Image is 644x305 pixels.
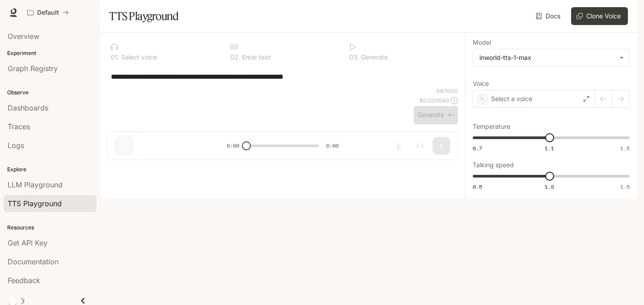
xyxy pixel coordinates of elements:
[479,53,615,62] div: inworld-tts-1-max
[473,39,491,46] p: Model
[436,87,458,95] p: 64 / 1000
[473,144,482,152] span: 0.7
[473,80,489,87] p: Voice
[534,7,564,25] a: Docs
[571,7,628,25] button: Clone Voice
[230,54,240,60] p: 0 2 .
[119,54,157,60] p: Select voice
[109,7,178,25] h1: TTS Playground
[473,183,482,191] span: 0.5
[620,183,630,191] span: 1.5
[419,97,449,104] p: $ 0.000640
[23,4,73,21] button: All workspaces
[620,144,630,152] span: 1.5
[240,54,271,60] p: Enter text
[473,123,510,130] p: Temperature
[349,54,359,60] p: 0 3 .
[545,144,554,152] span: 1.1
[473,162,514,168] p: Talking speed
[473,49,629,66] div: inworld-tts-1-max
[491,94,532,103] p: Select a voice
[37,9,59,17] p: Default
[111,54,119,60] p: 0 1 .
[359,54,388,60] p: Generate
